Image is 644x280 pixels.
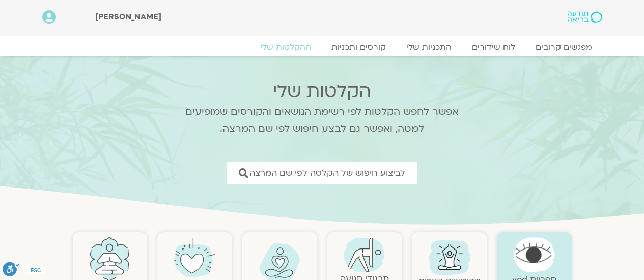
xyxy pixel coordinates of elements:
[172,104,472,137] p: אפשר לחפש הקלטות לפי רשימת הנושאים והקורסים שמופיעים למטה, ואפשר גם לבצע חיפוש לפי שם המרצה.
[172,81,472,102] h2: הקלטות שלי
[462,42,525,52] a: לוח שידורים
[321,42,396,52] a: קורסים ותכניות
[95,11,161,22] span: [PERSON_NAME]
[396,42,462,52] a: התכניות שלי
[250,42,321,52] a: ההקלטות שלי
[42,42,602,52] nav: Menu
[525,42,602,52] a: מפגשים קרובים
[227,162,417,184] a: לביצוע חיפוש של הקלטה לפי שם המרצה
[249,168,405,178] span: לביצוע חיפוש של הקלטה לפי שם המרצה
